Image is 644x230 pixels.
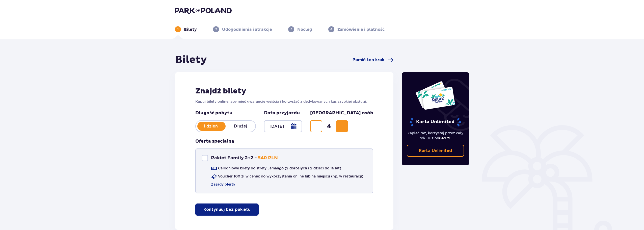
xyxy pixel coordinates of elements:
span: 649 zł [439,136,450,140]
p: Karta Unlimited [409,118,462,126]
p: Bilety [184,27,197,32]
p: Zapłać raz, korzystaj przez cały rok. Już od ! [407,131,464,141]
button: Increase [336,120,348,132]
h1: Bilety [175,54,207,66]
a: Karta Unlimited [407,145,464,157]
h2: Znajdź bilety [195,86,373,96]
p: Całodniowe bilety do strefy Jamango (2 dorosłych i 2 dzieci do 16 lat) [218,166,341,171]
button: Decrease [310,120,322,132]
a: Zasady oferty [211,182,235,187]
p: Udogodnienia i atrakcje [222,27,272,32]
a: Pomiń ten krok [353,57,393,63]
p: 1 [177,27,179,32]
p: Oferta specjalna [195,138,234,144]
span: Pomiń ten krok [353,57,384,63]
p: Dłużej [226,123,255,129]
p: Nocleg [297,27,312,32]
span: 4 [323,122,335,130]
p: 4 [330,27,332,32]
p: 1 dzień [196,123,226,129]
p: [GEOGRAPHIC_DATA] osób [310,110,373,116]
p: Długość pobytu [195,110,256,116]
p: 540 PLN [258,155,278,161]
p: Kupuj bilety online, aby mieć gwarancję wejścia i korzystać z dedykowanych kas szybkiej obsługi. [195,99,373,104]
p: Kontynuuj bez pakietu [203,207,251,212]
img: Park of Poland logo [175,7,232,14]
p: Data przyjazdu [264,110,300,116]
p: Pakiet Family 2+2 - [211,155,257,161]
p: Zamówienie i płatność [337,27,385,32]
p: Karta Unlimited [419,148,452,154]
p: 2 [215,27,217,32]
button: Kontynuuj bez pakietu [195,203,259,216]
p: Voucher 100 zł w cenie: do wykorzystania online lub na miejscu (np. w restauracji) [218,174,363,179]
p: 3 [290,27,292,32]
